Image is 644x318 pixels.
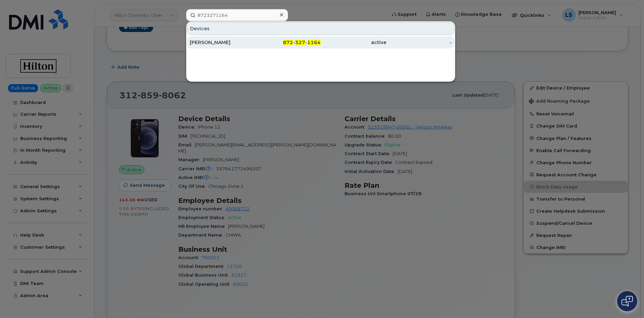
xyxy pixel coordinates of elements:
[186,9,288,21] input: Find something...
[621,296,633,307] img: Open chat
[295,39,305,45] span: 327
[187,22,454,35] div: Devices
[187,36,454,48] a: [PERSON_NAME]872-327-1164active-
[190,39,255,46] div: [PERSON_NAME]
[283,39,293,45] span: 872
[255,39,321,46] div: - -
[307,39,321,45] span: 1164
[321,39,386,46] div: active
[386,39,452,46] div: -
